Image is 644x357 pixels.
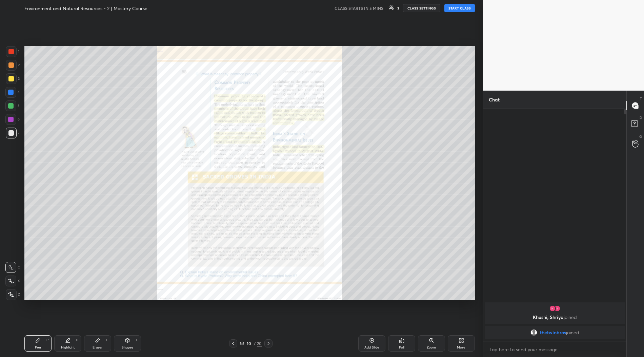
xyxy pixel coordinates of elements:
div: Zoom [427,346,436,349]
p: Khushi, Shriya [489,315,621,320]
div: Pen [35,346,41,349]
img: default.png [530,329,537,336]
h4: Environment and Natural Resources - 2 | Mastery Course [24,5,147,12]
img: thumbnail.jpg [554,305,561,312]
p: Chat [483,91,505,109]
span: joined [564,314,577,320]
span: joined [566,330,579,335]
div: P [46,338,48,342]
div: 5 [5,100,20,111]
div: H [76,338,78,342]
div: Highlight [61,346,75,349]
div: 7 [6,128,20,138]
div: / [254,341,256,345]
p: T [640,96,642,101]
button: START CLASS [444,4,475,12]
div: Shapes [122,346,133,349]
div: Eraser [93,346,103,349]
div: More [457,346,465,349]
div: E [106,338,108,342]
div: 10 [245,341,252,345]
div: 2 [6,60,20,71]
div: X [5,276,20,286]
div: 3 [6,73,20,84]
p: D [640,115,642,120]
div: Poll [399,346,404,349]
button: CLASS SETTINGS [403,4,440,12]
div: 4 [5,87,20,98]
div: 6 [5,114,20,125]
span: thetwinbros [540,330,566,335]
div: grid [483,301,626,341]
div: 3 [397,6,399,10]
div: L [136,338,138,342]
div: 20 [257,340,262,346]
img: thumbnail.jpg [549,305,556,312]
div: C [5,262,20,273]
h5: CLASS STARTS IN 5 MINS [335,5,383,11]
p: G [639,134,642,139]
div: Add Slide [364,346,379,349]
div: 1 [6,46,19,57]
div: Z [6,289,20,300]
